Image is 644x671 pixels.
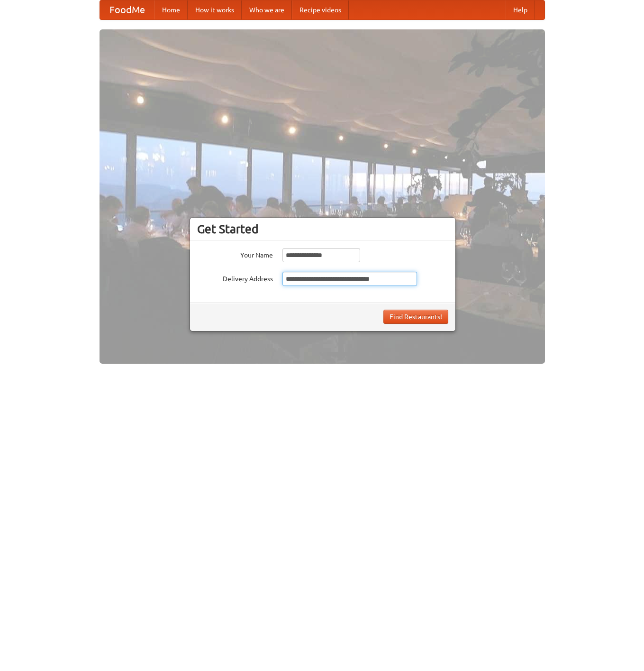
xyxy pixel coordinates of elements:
h3: Get Started [197,222,448,236]
label: Your Name [197,248,273,260]
a: Home [154,0,188,19]
label: Delivery Address [197,272,273,284]
a: FoodMe [100,0,154,19]
button: Find Restaurants! [383,310,448,324]
a: How it works [188,0,242,19]
a: Help [506,0,535,19]
a: Who we are [242,0,292,19]
a: Recipe videos [292,0,349,19]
